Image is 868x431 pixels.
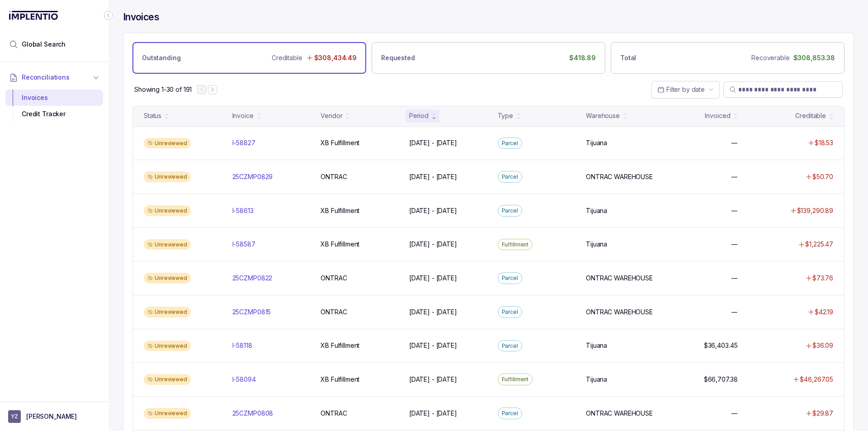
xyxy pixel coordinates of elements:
p: XB Fulfillment [321,375,359,384]
p: $29.87 [812,409,833,418]
p: ONTRAC WAREHOUSE [586,308,653,317]
p: Total [620,53,636,62]
p: 25CZMP0808 [232,409,274,418]
div: Invoice [232,111,254,120]
p: I-58587 [232,240,255,249]
p: $139,290.89 [797,206,833,215]
p: [PERSON_NAME] [26,412,77,421]
span: Filter by date [666,85,705,93]
p: $308,853.38 [793,53,835,62]
p: Tijuana [586,341,607,350]
p: ONTRAC [321,274,347,283]
div: Creditable [795,111,826,120]
p: Requested [381,53,415,62]
p: ONTRAC [321,308,347,317]
p: $42.19 [815,308,833,317]
h4: Invoices [123,11,159,24]
p: $36.09 [812,341,833,350]
p: — [731,308,738,317]
p: [DATE] - [DATE] [409,308,457,317]
p: Creditable [272,53,302,62]
p: I-58118 [232,341,252,350]
p: $308,434.49 [314,53,357,62]
p: [DATE] - [DATE] [409,409,457,418]
p: Parcel [502,139,518,148]
p: $73.76 [812,274,833,283]
p: 25CZMP0822 [232,274,273,283]
p: — [731,409,738,418]
div: Unreviewed [144,239,191,250]
button: Date Range Picker [651,81,720,98]
p: [DATE] - [DATE] [409,240,457,249]
p: ONTRAC [321,172,347,181]
button: Reconciliations [5,67,103,87]
p: $18.53 [815,138,833,147]
div: Unreviewed [144,171,191,182]
div: Unreviewed [144,341,191,351]
p: XB Fulfillment [321,138,359,147]
p: Outstanding [142,53,180,62]
p: [DATE] - [DATE] [409,172,457,181]
p: $418.89 [569,53,596,62]
p: Tijuana [586,138,607,147]
div: Credit Tracker [13,106,96,122]
p: ONTRAC WAREHOUSE [586,172,653,181]
p: Parcel [502,172,518,181]
div: Unreviewed [144,374,191,385]
p: Fulfillment [502,240,529,249]
div: Remaining page entries [134,85,192,94]
p: Parcel [502,341,518,350]
div: Reconciliations [5,88,103,124]
div: Invoices [13,90,96,106]
p: Parcel [502,274,518,283]
p: ONTRAC WAREHOUSE [586,409,653,418]
p: [DATE] - [DATE] [409,341,457,350]
p: Fulfillment [502,375,529,384]
div: Warehouse [586,111,620,120]
p: [DATE] - [DATE] [409,274,457,283]
div: Period [409,111,429,120]
div: Unreviewed [144,273,191,284]
p: I-58094 [232,375,256,384]
p: Tijuana [586,240,607,249]
p: Parcel [502,308,518,317]
span: Global Search [22,40,66,49]
p: XB Fulfillment [321,240,359,249]
p: 25CZMP0829 [232,172,273,181]
p: — [731,240,738,249]
p: 25CZMP0815 [232,308,271,317]
div: Unreviewed [144,307,191,317]
span: User initials [8,410,21,423]
button: Next Page [208,85,217,94]
p: Parcel [502,206,518,215]
p: Parcel [502,409,518,418]
div: Type [498,111,513,120]
p: [DATE] - [DATE] [409,138,457,147]
p: Showing 1-30 of 191 [134,85,192,94]
p: $1,225.47 [805,240,833,249]
p: I-58613 [232,206,254,215]
p: [DATE] - [DATE] [409,375,457,384]
p: $50.70 [812,172,833,181]
p: XB Fulfillment [321,341,359,350]
span: Reconciliations [22,73,70,82]
p: ONTRAC [321,409,347,418]
p: — [731,206,738,215]
p: $46,267.05 [800,375,833,384]
p: Recoverable [751,53,789,62]
p: $66,707.38 [704,375,738,384]
p: $36,403.45 [704,341,738,350]
div: Unreviewed [144,138,191,149]
div: Unreviewed [144,205,191,216]
div: Collapse Icon [103,10,114,21]
search: Date Range Picker [657,85,705,94]
div: Status [144,111,161,120]
p: XB Fulfillment [321,206,359,215]
p: — [731,274,738,283]
p: — [731,138,738,147]
div: Unreviewed [144,408,191,419]
p: Tijuana [586,375,607,384]
p: ONTRAC WAREHOUSE [586,274,653,283]
button: User initials[PERSON_NAME] [8,410,100,423]
p: — [731,172,738,181]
